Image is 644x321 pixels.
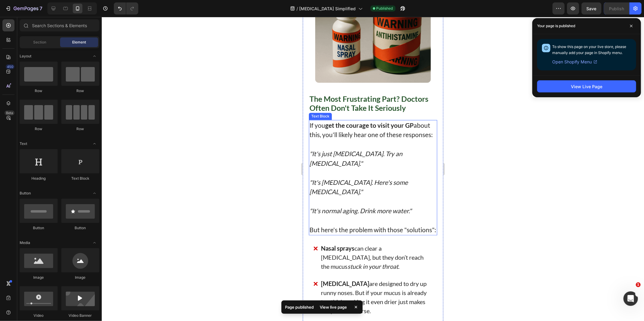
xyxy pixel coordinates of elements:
span: Element [72,40,86,45]
div: Video Banner [61,313,99,318]
span: Button [20,191,31,196]
p: But here's the problem with those "solutions": [7,208,134,218]
p: If you about this, you'll likely hear one of these responses: [7,104,134,123]
span: 1 [636,282,641,287]
span: Section [34,40,46,45]
p: Your page is published [537,23,575,29]
div: Image [20,275,58,280]
span: Toggle open [90,139,99,149]
div: Text Block [61,176,99,181]
i: stuck in your throat [45,246,95,253]
span: / [297,5,298,12]
span: Open Shopify Menu [552,58,592,66]
span: Toggle open [90,238,99,248]
button: View Live Page [537,80,636,92]
div: Button [61,225,99,231]
strong: Nasal sprays [18,228,52,235]
div: Button [20,225,58,231]
span: are designed to dry up runny noses. But if your mucus is already too thick, making it even drier ... [18,263,124,298]
strong: The Most Frustrating Part? Doctors Often Don't Take It Seriously [7,78,126,96]
i: "It's [MEDICAL_DATA]. Here's some [MEDICAL_DATA]." [7,162,105,179]
div: Heading [20,176,58,181]
span: Media [20,240,30,246]
span: Toggle open [90,51,99,61]
div: 450 [6,64,14,69]
div: Image [61,275,99,280]
p: Page published [285,304,314,310]
p: 7 [40,5,42,12]
div: Publish [609,5,624,12]
div: Text Block [7,97,28,102]
div: Video [20,313,58,318]
div: Row [61,126,99,132]
div: View Live Page [571,83,602,90]
i: "It's normal aging. Drink more water." [7,190,109,198]
span: Published [376,6,393,11]
iframe: Design area [303,17,443,321]
p: can clear a [MEDICAL_DATA], but they don’t reach the mucus . [18,227,130,254]
div: Row [61,88,99,94]
span: [MEDICAL_DATA] Simplified [300,5,356,12]
div: Row [20,126,58,132]
span: Toggle open [90,188,99,198]
span: Layout [20,53,31,59]
strong: [MEDICAL_DATA] [18,263,66,271]
i: "It's just [MEDICAL_DATA]. Try an [MEDICAL_DATA]." [7,133,100,150]
strong: get the courage to visit your GP [22,105,111,112]
span: To show this page on your live store, please manually add your page in Shopify menu. [552,44,626,55]
div: View live page [316,303,351,311]
div: Row [20,88,58,94]
input: Search Sections & Elements [20,19,99,31]
iframe: Intercom live chat [623,291,638,306]
button: Publish [604,2,629,14]
button: Save [582,2,601,14]
span: Save [587,6,597,11]
div: Undo/Redo [114,2,138,14]
span: Text [20,141,27,146]
div: Beta [5,111,14,115]
button: 7 [2,2,45,14]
